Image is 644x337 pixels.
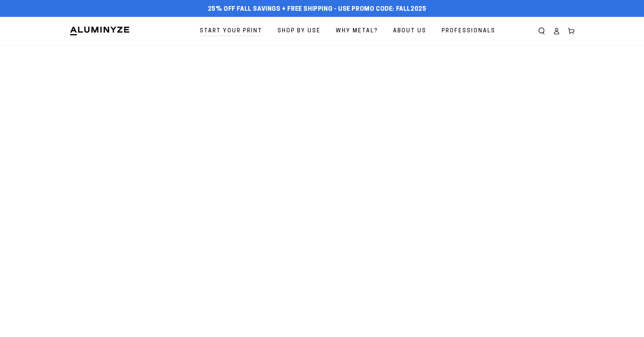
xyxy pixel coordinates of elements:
span: 25% off FALL Savings + Free Shipping - Use Promo Code: FALL2025 [208,6,426,13]
summary: Search our site [534,24,549,38]
a: Why Metal? [331,22,383,40]
a: Professionals [437,22,501,40]
img: Aluminyze [69,26,130,36]
span: About Us [393,26,426,36]
a: Start Your Print [195,22,267,40]
span: Professionals [442,26,495,36]
a: Shop By Use [272,22,326,40]
span: Shop By Use [278,26,321,36]
span: Start Your Print [200,26,262,36]
span: Why Metal? [336,26,378,36]
a: About Us [388,22,431,40]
